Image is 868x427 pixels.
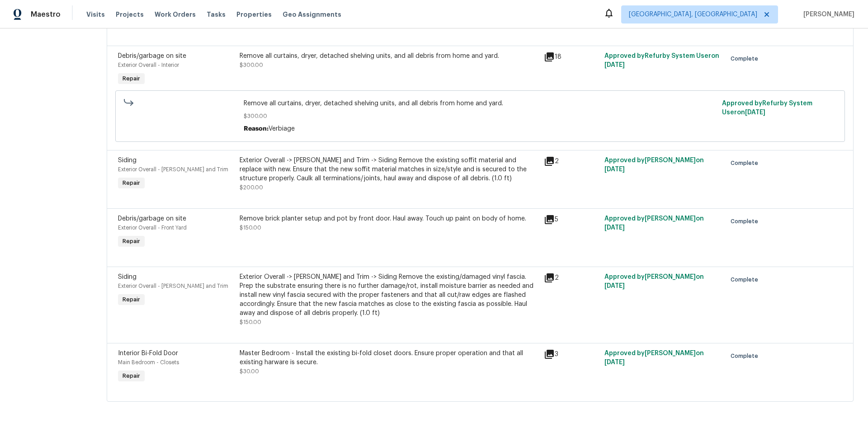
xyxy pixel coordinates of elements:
span: Complete [731,54,762,63]
span: Debris/garbage on site [118,216,186,222]
span: $30.00 [240,369,259,374]
span: Repair [119,371,144,380]
span: Repair [119,74,144,83]
span: Maestro [31,10,61,19]
div: Exterior Overall -> [PERSON_NAME] and Trim -> Siding Remove the existing/damaged vinyl fascia. Pr... [240,272,538,318]
span: $150.00 [240,225,261,230]
span: Exterior Overall - Interior [118,62,179,68]
span: Siding [118,274,137,280]
span: Exterior Overall - [PERSON_NAME] and Trim [118,167,228,172]
span: Complete [731,217,762,226]
span: $300.00 [244,112,717,121]
span: Approved by Refurby System User on [604,53,719,68]
div: 2 [544,156,599,167]
span: Complete [731,352,762,361]
span: $150.00 [240,319,261,325]
div: 3 [544,349,599,360]
span: Approved by [PERSON_NAME] on [604,157,704,173]
span: [DATE] [604,166,625,173]
div: 18 [544,52,599,62]
span: Interior Bi-Fold Door [118,350,178,357]
span: Exterior Overall - [PERSON_NAME] and Trim [118,283,228,289]
span: Siding [118,157,137,164]
span: [DATE] [745,109,765,116]
span: Tasks [207,11,226,18]
div: 5 [544,214,599,225]
span: Properties [236,10,272,19]
span: Approved by Refurby System User on [722,100,812,116]
div: Master Bedroom - Install the existing bi-fold closet doors. Ensure proper operation and that all ... [240,349,538,367]
span: Geo Assignments [283,10,341,19]
div: Remove brick planter setup and pot by front door. Haul away. Touch up paint on body of home. [240,214,538,223]
span: Reason: [244,126,269,132]
span: [DATE] [604,359,625,366]
span: Repair [119,237,144,246]
span: [GEOGRAPHIC_DATA], [GEOGRAPHIC_DATA] [629,10,757,19]
div: Exterior Overall -> [PERSON_NAME] and Trim -> Siding Remove the existing soffit material and repl... [240,156,538,183]
span: Projects [116,10,144,19]
span: [DATE] [604,62,625,68]
div: Remove all curtains, dryer, detached shelving units, and all debris from home and yard. [240,52,538,61]
span: Debris/garbage on site [118,53,186,59]
span: Main Bedroom - Closets [118,360,179,365]
span: Visits [86,10,105,19]
span: [DATE] [604,283,625,289]
span: Verbiage [269,126,295,132]
span: Approved by [PERSON_NAME] on [604,274,704,289]
span: Complete [731,159,762,168]
span: Approved by [PERSON_NAME] on [604,350,704,366]
span: [DATE] [604,225,625,231]
span: Complete [731,275,762,284]
span: [PERSON_NAME] [800,10,854,19]
span: $200.00 [240,185,263,190]
span: Exterior Overall - Front Yard [118,225,187,230]
span: Work Orders [155,10,196,19]
span: Repair [119,295,144,304]
span: Repair [119,178,144,188]
span: Approved by [PERSON_NAME] on [604,216,704,231]
div: 2 [544,272,599,283]
span: Remove all curtains, dryer, detached shelving units, and all debris from home and yard. [244,99,717,108]
span: $300.00 [240,62,263,68]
